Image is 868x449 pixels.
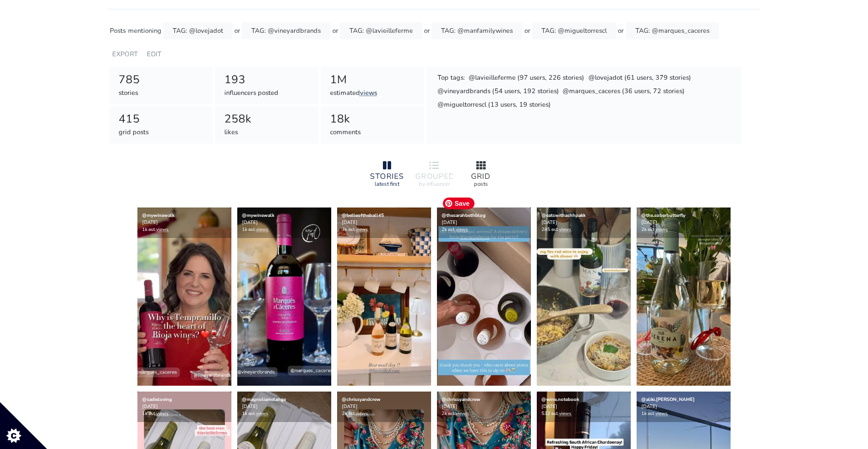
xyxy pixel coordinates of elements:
[142,396,172,403] a: @sadieloving
[655,410,668,417] a: views
[242,396,286,403] a: @magnoliamelange
[332,22,338,39] div: or
[224,72,309,89] div: 193
[559,410,571,417] a: views
[337,208,431,238] div: [DATE] 3k est.
[436,100,551,111] div: @migueltorrescl (13 users, 19 stories)
[256,226,268,233] a: views
[541,396,579,403] a: @wine.notebook
[415,180,453,188] div: by influencer
[443,198,475,209] span: Save
[442,396,480,403] a: @chrissyandcrew
[137,208,231,238] div: [DATE] 1k est.
[468,72,586,84] div: @lavieilleferme (97 users, 226 stories)
[110,22,126,39] div: Posts
[641,212,685,219] a: @the.soberbutterfly
[224,111,309,128] div: 258k
[356,226,368,233] a: views
[437,208,531,238] div: [DATE] 2k est.
[436,72,466,84] div: Top tags:
[637,392,731,422] div: [DATE] 1k est.
[119,72,204,89] div: 785
[541,212,586,219] a: @eatswithashhpakk
[436,86,560,98] div: @vineyardbrands (54 users, 192 stories)
[637,208,731,238] div: [DATE] 2k est.
[330,89,415,98] div: estimated
[237,208,331,238] div: [DATE] 1k est.
[119,89,204,98] div: stories
[559,226,571,233] a: views
[442,212,486,219] a: @thesarahbethblog
[147,50,162,59] a: EDIT
[128,22,162,39] div: mentioning
[256,410,268,417] a: views
[156,410,169,417] a: views
[356,410,368,417] a: views
[537,392,631,422] div: [DATE] 532 est.
[337,392,431,422] div: [DATE] 2k est.
[641,396,695,403] a: @aliki.[PERSON_NAME]
[119,128,204,138] div: grid posts
[330,128,415,138] div: comments
[437,392,531,422] div: [DATE] 2k est.
[415,173,453,181] div: GROUPED
[330,72,415,89] div: 1M
[424,22,430,39] div: or
[618,22,624,39] div: or
[462,180,500,188] div: posts
[532,22,616,39] div: TAG: @migueltorrescl
[432,22,522,39] div: TAG: @manfamilywines
[587,72,692,84] div: @lovejadot (61 users, 379 stories)
[524,22,530,39] div: or
[368,173,406,181] div: STORIES
[163,22,233,39] div: TAG: @lovejadot
[234,22,240,39] div: or
[242,22,330,39] div: TAG: @vineyardbrands
[237,392,331,422] div: [DATE] 1k est.
[119,111,204,128] div: 415
[242,212,274,219] a: @mywinewalk
[537,208,631,238] div: [DATE] 285 est.
[562,86,686,98] div: @marques_caceres (36 users, 72 stories)
[456,410,468,417] a: views
[137,392,231,422] div: [DATE] 1k est.
[156,226,169,233] a: views
[456,226,468,233] a: views
[142,212,174,219] a: @mywinewalk
[655,226,668,233] a: views
[342,212,384,219] a: @belleoftheball45
[360,89,377,97] a: views
[626,22,719,39] div: TAG: @marques_caceres
[340,22,422,39] div: TAG: @lavieilleferme
[462,173,500,181] div: GRID
[368,180,406,188] div: latest first
[342,396,381,403] a: @chrissyandcrew
[224,89,309,98] div: influencers posted
[330,111,415,128] div: 18k
[224,128,309,138] div: likes
[112,50,138,59] a: EXPORT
